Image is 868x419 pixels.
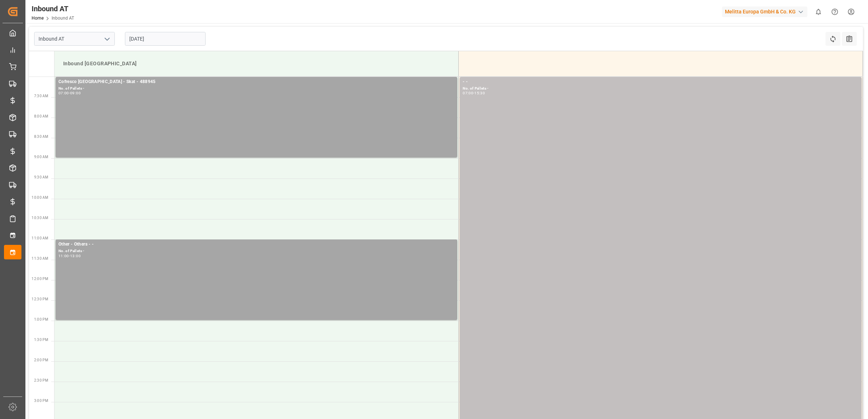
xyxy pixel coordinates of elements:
div: No. of Pallets - [463,86,859,92]
button: Melitta Europa GmbH & Co. KG [722,5,810,19]
input: DD.MM.YYYY [125,32,206,46]
span: 8:00 AM [34,114,48,118]
button: open menu [101,33,112,45]
div: Other - Others - - [58,241,454,248]
button: Help Center [827,4,843,20]
div: - [69,91,70,95]
div: - [69,254,70,258]
div: 07:00 [463,91,473,95]
div: 11:00 [58,254,69,258]
button: show 0 new notifications [810,4,827,20]
div: 07:00 [58,91,69,95]
span: 3:00 PM [34,399,48,403]
div: - - [463,78,859,86]
input: Type to search/select [34,32,115,46]
div: Inbound AT [32,3,74,14]
span: 2:00 PM [34,358,48,362]
div: 09:00 [70,91,81,95]
div: No. of Pallets - [58,248,454,254]
div: Cofresco [GEOGRAPHIC_DATA] - Skat - 488945 [58,78,454,86]
div: No. of Pallets - [58,86,454,92]
span: 10:00 AM [32,196,48,200]
span: 1:00 PM [34,317,48,321]
div: 15:30 [474,91,485,95]
div: 13:00 [70,254,81,258]
div: Inbound [GEOGRAPHIC_DATA] [60,57,453,70]
span: 12:00 PM [32,277,48,281]
span: 1:30 PM [34,338,48,342]
div: Melitta Europa GmbH & Co. KG [722,7,807,17]
a: Home [32,16,44,21]
span: 11:30 AM [32,256,48,260]
span: 8:30 AM [34,135,48,139]
span: 9:30 AM [34,175,48,179]
span: 2:30 PM [34,378,48,382]
span: 9:00 AM [34,155,48,159]
span: 10:30 AM [32,216,48,220]
div: - [473,91,474,95]
span: 11:00 AM [32,236,48,240]
span: 12:30 PM [32,297,48,301]
span: 7:30 AM [34,94,48,98]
